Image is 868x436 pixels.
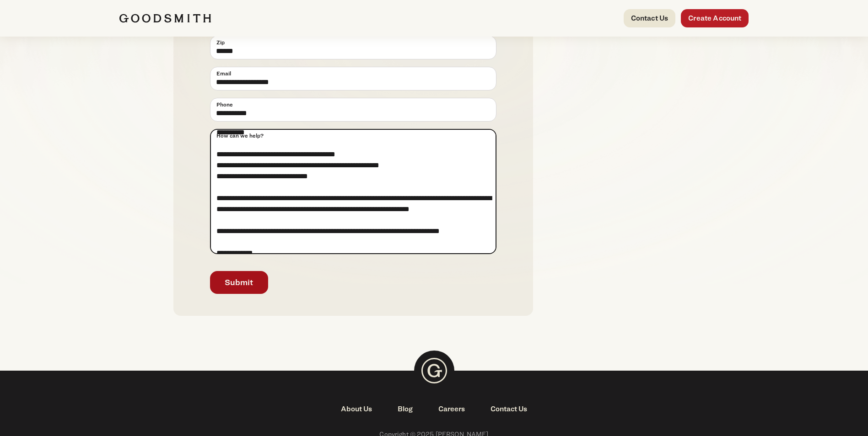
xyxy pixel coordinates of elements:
[216,101,233,109] span: Phone
[624,9,676,27] a: Contact Us
[119,14,211,23] img: Goodsmith
[426,404,478,415] a: Careers
[216,38,225,47] span: Zip
[216,132,264,140] span: How can we help?
[414,351,454,391] img: Goodsmith Logo
[478,404,540,415] a: Contact Us
[681,9,749,27] a: Create Account
[385,404,426,415] a: Blog
[216,69,231,78] span: Email
[328,404,385,415] a: About Us
[210,271,268,294] button: Submit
